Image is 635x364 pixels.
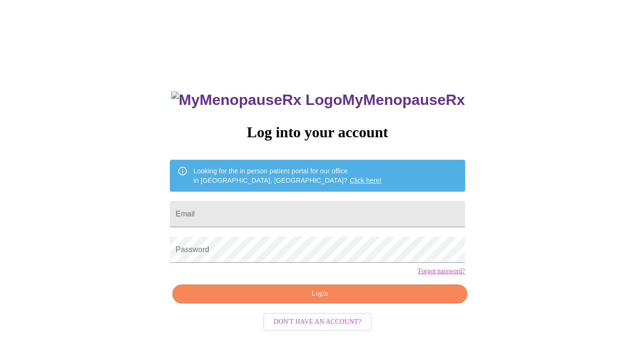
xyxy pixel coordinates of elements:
[418,267,465,275] a: Forgot password?
[274,316,361,328] span: Don't have an account?
[170,124,465,141] h3: Log into your account
[263,313,372,331] button: Don't have an account?
[172,284,467,304] button: Login
[183,288,456,300] span: Login
[171,91,465,109] h3: MyMenopauseRx
[193,163,382,189] div: Looking for the in person patient portal for our office in [GEOGRAPHIC_DATA], [GEOGRAPHIC_DATA]?
[171,91,342,109] img: MyMenopauseRx Logo
[261,317,374,325] a: Don't have an account?
[350,177,382,184] a: Click here!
